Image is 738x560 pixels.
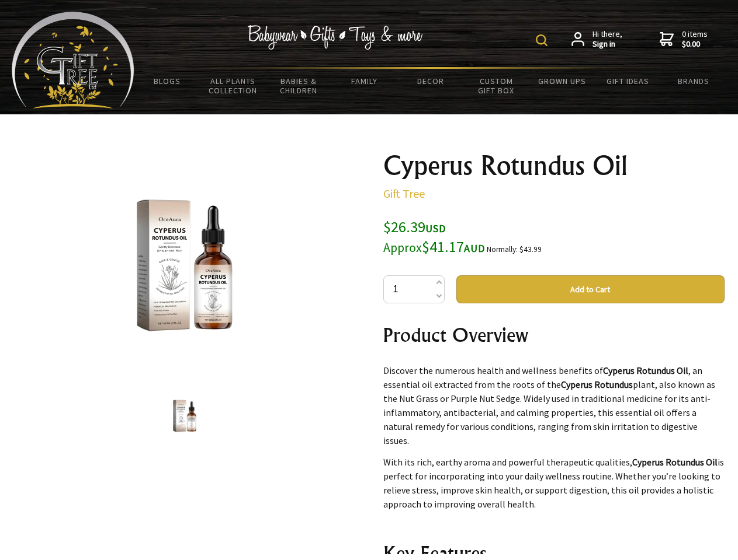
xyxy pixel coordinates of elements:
[383,186,425,201] a: Gift Tree
[536,34,548,46] img: product search
[332,69,398,93] a: Family
[248,25,423,50] img: Babywear - Gifts - Toys & more
[660,29,708,50] a: 0 items$0.00
[162,394,207,438] img: Cyperus Rotundus Oil
[463,69,529,103] a: Custom Gift Box
[383,217,485,256] span: $26.39 $41.17
[383,363,725,447] p: Discover the numerous health and wellness benefits of , an essential oil extracted from the roots...
[593,39,622,50] strong: Sign in
[12,12,134,108] img: Babyware - Gifts - Toys and more...
[595,69,661,93] a: Gift Ideas
[561,379,633,390] strong: Cyperus Rotundus
[603,365,688,376] strong: Cyperus Rotundus Oil
[93,174,276,356] img: Cyperus Rotundus Oil
[571,29,622,50] a: Hi there,Sign in
[266,69,332,103] a: Babies & Children
[200,69,266,103] a: All Plants Collection
[383,455,725,511] p: With its rich, earthy aroma and powerful therapeutic qualities, is perfect for incorporating into...
[682,39,708,50] strong: $0.00
[529,69,595,93] a: Grown Ups
[661,69,727,93] a: Brands
[383,321,725,349] h2: Product Overview
[425,222,446,235] span: USD
[632,456,718,468] strong: Cyperus Rotundus Oil
[383,240,422,256] small: Approx
[682,29,708,50] span: 0 items
[487,244,542,254] small: Normally: $43.99
[593,29,622,50] span: Hi there,
[134,69,200,93] a: BLOGS
[464,242,485,255] span: AUD
[456,275,725,303] button: Add to Cart
[383,152,725,180] h1: Cyperus Rotundus Oil
[397,69,463,93] a: Decor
